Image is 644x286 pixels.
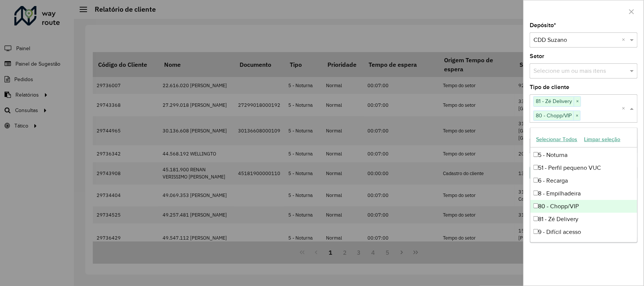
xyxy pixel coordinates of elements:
[530,161,638,174] div: 51 - Perfil pequeno VUC
[530,127,547,136] label: Rótulo
[573,111,580,120] span: ×
[530,21,556,30] label: Depósito
[574,97,581,106] span: ×
[622,104,628,113] span: Clear all
[530,187,638,200] div: 8 - Empilhadeira
[530,174,638,187] div: 6 - Recarga
[530,83,569,92] label: Tipo de cliente
[530,149,638,161] div: 5 - Noturna
[530,52,544,61] label: Setor
[622,35,628,45] span: Clear all
[530,200,638,213] div: 80 - Chopp/VIP
[534,111,573,120] span: 80 - Chopp/VIP
[530,226,638,238] div: 9 - Difícil acesso
[530,213,638,226] div: 81 - Zé Delivery
[534,97,574,106] span: 81 - Zé Delivery
[581,134,624,145] button: Limpar seleção
[530,128,638,243] ng-dropdown-panel: Options list
[533,134,581,145] button: Selecionar Todos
